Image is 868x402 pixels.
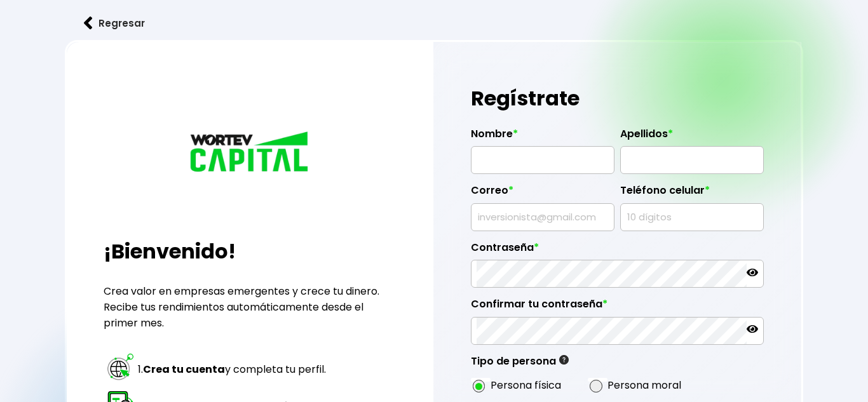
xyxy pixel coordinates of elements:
a: flecha izquierdaRegresar [65,6,803,40]
label: Teléfono celular [620,184,764,203]
label: Correo [471,184,614,203]
h1: Regístrate [471,79,764,117]
td: 1. y completa tu perfil. [137,351,329,387]
button: Regresar [65,6,164,40]
label: Persona física [491,377,561,393]
img: paso 1 [105,352,135,382]
label: Persona moral [607,377,681,393]
input: inversionista@gmail.com [477,204,609,231]
label: Tipo de persona [471,355,569,374]
label: Confirmar tu contraseña [471,298,764,317]
img: gfR76cHglkPwleuBLjWdxeZVvX9Wp6JBDmjRYY8JYDQn16A2ICN00zLTgIroGa6qie5tIuWH7V3AapTKqzv+oMZsGfMUqL5JM... [559,355,569,365]
label: Apellidos [620,128,764,147]
label: Nombre [471,128,614,147]
img: flecha izquierda [84,17,93,30]
input: 10 dígitos [626,204,758,231]
label: Contraseña [471,241,764,260]
p: Crea valor en empresas emergentes y crece tu dinero. Recibe tus rendimientos automáticamente desd... [104,283,397,331]
img: logo_wortev_capital [187,130,314,177]
strong: Crea tu cuenta [143,362,225,377]
h2: ¡Bienvenido! [104,236,397,267]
